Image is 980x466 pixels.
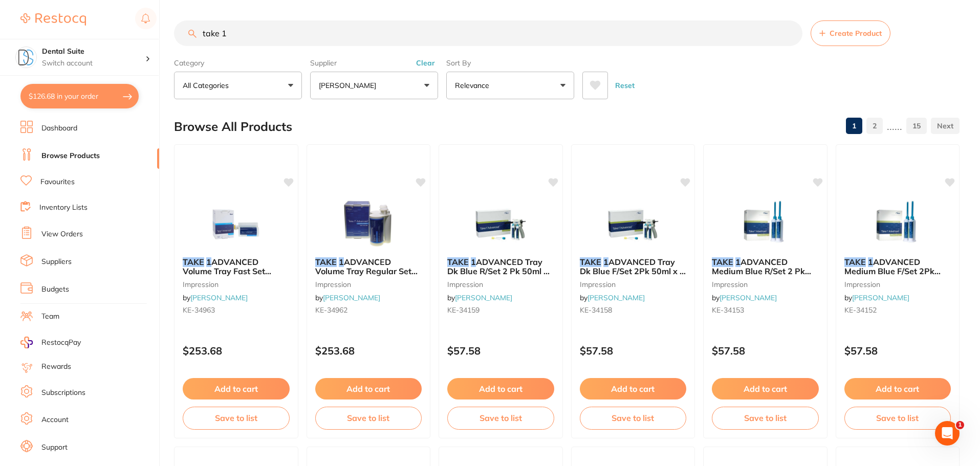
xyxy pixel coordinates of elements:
[935,421,960,446] iframe: Intercom live chat
[41,229,83,239] a: View Orders
[41,362,71,372] a: Rewards
[339,257,344,267] em: 1
[315,257,422,276] b: TAKE 1 ADVANCED Volume Tray Regular Set 380ml x2 cartridge
[580,407,687,429] button: Save to list
[471,257,476,267] em: 1
[580,257,601,267] em: TAKE
[41,388,85,398] a: Subscriptions
[455,80,493,91] p: Relevance
[16,47,36,68] img: Dental Suite
[603,257,608,267] em: 1
[447,345,554,357] p: $57.58
[712,280,819,289] small: impression
[190,293,248,302] a: [PERSON_NAME]
[580,257,686,286] span: ADVANCED Tray Dk Blue F/Set 2Pk 50ml x 2 cart & tips
[844,305,877,315] span: KE-34152
[712,407,819,429] button: Save to list
[446,72,574,99] button: Relevance
[42,58,145,69] p: Switch account
[315,280,422,289] small: impression
[587,293,645,302] a: [PERSON_NAME]
[41,257,72,267] a: Suppliers
[712,345,819,357] p: $57.58
[315,305,347,315] span: KE-34962
[844,257,951,276] b: TAKE 1 ADVANCED Medium Blue F/Set 2Pk 50ml x 2 cart & tips
[447,257,554,276] b: TAKE 1 ADVANCED Tray Dk Blue R/Set 2 Pk 50ml x 2 cart&tips
[447,407,554,429] button: Save to list
[844,257,941,286] span: ADVANCED Medium Blue F/Set 2Pk 50ml x 2 cart & tips
[446,58,574,68] label: Sort By
[732,198,798,249] img: TAKE 1 ADVANCED Medium Blue R/Set 2 Pk 50ml x 2 cart&tips
[864,198,931,249] img: TAKE 1 ADVANCED Medium Blue F/Set 2Pk 50ml x 2 cart & tips
[183,305,215,315] span: KE-34963
[455,293,512,302] a: [PERSON_NAME]
[447,293,512,302] span: by
[887,120,902,132] p: ......
[844,345,951,357] p: $57.58
[20,337,33,348] img: RestocqPay
[183,257,271,286] span: ADVANCED Volume Tray Fast Set 380ml x 2 cartridges
[174,120,292,134] h2: Browse All Products
[712,305,744,315] span: KE-34153
[41,151,100,161] a: Browse Products
[580,378,687,400] button: Add to cart
[868,257,873,267] em: 1
[712,378,819,400] button: Add to cart
[315,378,422,400] button: Add to cart
[712,257,811,286] span: ADVANCED Medium Blue R/Set 2 Pk 50ml x 2 cart&tips
[41,123,77,134] a: Dashboard
[183,280,290,289] small: impression
[580,305,612,315] span: KE-34158
[310,72,438,99] button: [PERSON_NAME]
[712,293,777,302] span: by
[20,84,139,108] button: $126.68 in your order
[174,72,302,99] button: All Categories
[844,378,951,400] button: Add to cart
[844,407,951,429] button: Save to list
[20,337,81,348] a: RestocqPay
[183,80,233,91] p: All Categories
[830,29,882,37] span: Create Product
[315,257,337,267] em: TAKE
[844,280,951,289] small: impression
[580,293,645,302] span: by
[612,72,638,99] button: Reset
[174,20,802,46] input: Search Products
[580,280,687,289] small: impression
[203,198,269,249] img: TAKE 1 ADVANCED Volume Tray Fast Set 380ml x 2 cartridges
[844,257,866,267] em: TAKE
[174,58,302,68] label: Category
[866,116,883,136] a: 2
[315,257,418,286] span: ADVANCED Volume Tray Regular Set 380ml x2 cartridge
[41,284,69,295] a: Budgets
[183,378,290,400] button: Add to cart
[41,338,81,348] span: RestocqPay
[42,47,145,57] h4: Dental Suite
[467,198,534,249] img: TAKE 1 ADVANCED Tray Dk Blue R/Set 2 Pk 50ml x 2 cart&tips
[310,58,438,68] label: Supplier
[600,198,666,249] img: TAKE 1 ADVANCED Tray Dk Blue F/Set 2Pk 50ml x 2 cart & tips
[956,421,964,429] span: 1
[447,378,554,400] button: Add to cart
[852,293,909,302] a: [PERSON_NAME]
[206,257,211,267] em: 1
[40,177,75,187] a: Favourites
[183,293,248,302] span: by
[20,13,86,26] img: Restocq Logo
[315,345,422,357] p: $253.68
[183,257,204,267] em: TAKE
[735,257,741,267] em: 1
[580,257,687,276] b: TAKE 1 ADVANCED Tray Dk Blue F/Set 2Pk 50ml x 2 cart & tips
[447,305,480,315] span: KE-34159
[41,312,59,322] a: Team
[906,116,927,136] a: 15
[183,345,290,357] p: $253.68
[315,293,380,302] span: by
[846,116,862,136] a: 1
[315,407,422,429] button: Save to list
[447,280,554,289] small: impression
[335,198,402,249] img: TAKE 1 ADVANCED Volume Tray Regular Set 380ml x2 cartridge
[811,20,890,46] button: Create Product
[413,58,438,68] button: Clear
[844,293,909,302] span: by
